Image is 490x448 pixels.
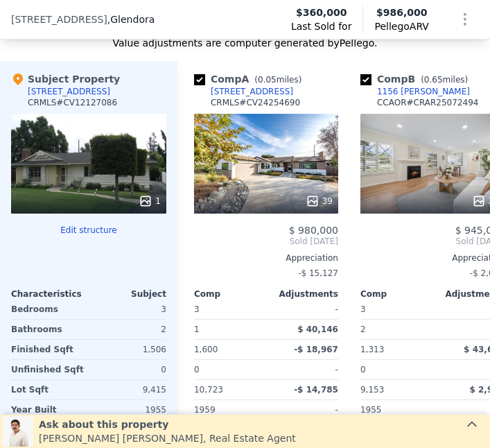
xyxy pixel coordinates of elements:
[360,345,384,354] span: 1,313
[139,194,161,208] div: 1
[374,19,429,33] span: Pellego ARV
[291,19,352,33] span: Last Sold for
[11,12,107,26] span: [STREET_ADDRESS]
[269,360,338,379] div: -
[194,252,338,264] div: Appreciation
[39,417,296,431] div: Ask about this property
[294,345,338,354] span: -$ 18,967
[294,385,338,395] span: -$ 14,785
[376,7,428,18] span: $986,000
[360,86,470,97] a: 1156 [PERSON_NAME]
[194,304,200,314] span: 3
[424,75,443,85] span: 0.65
[360,385,384,395] span: 9,153
[91,360,166,379] div: 0
[11,320,86,339] div: Bathrooms
[377,97,478,108] div: CCAOR # CRAR25072494
[89,288,166,300] div: Subject
[360,400,430,420] div: 1955
[107,12,155,26] span: , Glendora
[360,72,473,86] div: Comp B
[11,225,166,236] button: Edit structure
[194,400,263,420] div: 1959
[11,72,120,86] div: Subject Property
[377,86,470,97] div: 1156 [PERSON_NAME]
[360,304,366,314] span: 3
[249,75,307,85] span: ( miles)
[297,325,338,334] span: $ 40,146
[258,75,277,85] span: 0.05
[11,300,86,319] div: Bedrooms
[211,97,300,108] div: CRMLS # CV24254690
[11,360,86,379] div: Unfinished Sqft
[298,268,338,278] span: -$ 15,127
[91,340,166,359] div: 1,506
[194,86,293,97] a: [STREET_ADDRESS]
[194,72,307,86] div: Comp A
[91,380,166,399] div: 9,415
[289,225,338,236] span: $ 980,000
[194,288,266,300] div: Comp
[306,194,333,208] div: 39
[11,288,89,300] div: Characteristics
[266,288,338,300] div: Adjustments
[269,400,338,420] div: -
[11,380,86,399] div: Lot Sqft
[11,400,86,420] div: Year Built
[39,431,296,445] div: [PERSON_NAME] [PERSON_NAME] , Real Estate Agent
[269,300,338,319] div: -
[194,320,263,339] div: 1
[360,320,430,339] div: 2
[211,86,293,97] div: [STREET_ADDRESS]
[360,288,432,300] div: Comp
[194,365,200,374] span: 0
[451,6,479,33] button: Show Options
[28,86,110,97] div: [STREET_ADDRESS]
[11,340,86,359] div: Finished Sqft
[91,300,166,319] div: 3
[3,416,33,447] img: Leo Gutierrez
[360,365,366,374] span: 0
[91,400,166,420] div: 1955
[194,345,218,354] span: 1,600
[91,320,166,339] div: 2
[194,385,223,395] span: 10,723
[415,75,473,85] span: ( miles)
[28,97,117,108] div: CRMLS # CV12127086
[296,6,347,19] span: $360,000
[194,236,338,247] span: Sold [DATE]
